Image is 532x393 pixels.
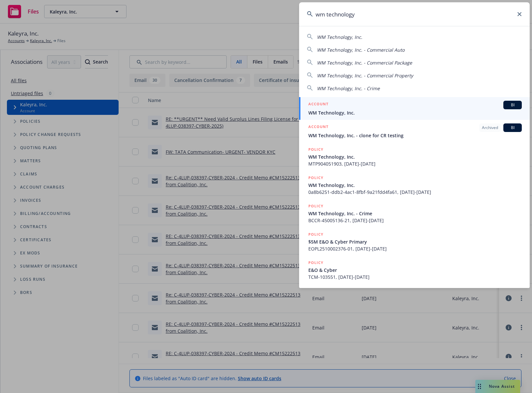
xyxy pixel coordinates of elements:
[308,231,323,238] h5: POLICY
[506,102,519,108] span: BI
[308,153,522,160] span: WM Technology, Inc.
[308,210,522,217] span: WM Technology, Inc. - Crime
[317,72,413,79] span: WM Technology, Inc. - Commercial Property
[299,171,530,199] a: POLICYWM Technology, Inc.0a8b6251-ddb2-4ac1-8fbf-9a21fdd4fa61, [DATE]-[DATE]
[482,125,498,131] span: Archived
[308,109,522,116] span: WM Technology, Inc.
[317,34,362,40] span: WM Technology, Inc.
[299,120,530,143] a: ACCOUNTArchivedBIWM Technology, Inc. - clone for CR testing
[317,60,412,66] span: WM Technology, Inc. - Commercial Package
[299,227,530,256] a: POLICY$5M E&O & Cyber PrimaryEOPL2510002376-01, [DATE]-[DATE]
[299,2,530,26] input: Search...
[308,182,522,189] span: WM Technology, Inc.
[299,143,530,171] a: POLICYWM Technology, Inc.MTP904051903, [DATE]-[DATE]
[308,203,323,209] h5: POLICY
[506,125,519,131] span: BI
[299,199,530,227] a: POLICYWM Technology, Inc. - CrimeBCCR-45005136-21, [DATE]-[DATE]
[308,189,522,196] span: 0a8b6251-ddb2-4ac1-8fbf-9a21fdd4fa61, [DATE]-[DATE]
[317,85,380,92] span: WM Technology, Inc. - Crime
[308,245,522,252] span: EOPL2510002376-01, [DATE]-[DATE]
[308,174,323,181] h5: POLICY
[308,101,328,109] h5: ACCOUNT
[308,146,323,153] h5: POLICY
[308,267,522,274] span: E&O & Cyber
[308,123,328,131] h5: ACCOUNT
[308,259,323,266] h5: POLICY
[299,256,530,284] a: POLICYE&O & CyberTCM-103551, [DATE]-[DATE]
[299,97,530,120] a: ACCOUNTBIWM Technology, Inc.
[308,238,522,245] span: $5M E&O & Cyber Primary
[308,132,522,139] span: WM Technology, Inc. - clone for CR testing
[308,217,522,224] span: BCCR-45005136-21, [DATE]-[DATE]
[317,47,405,53] span: WM Technology, Inc. - Commercial Auto
[308,160,522,167] span: MTP904051903, [DATE]-[DATE]
[308,274,522,280] span: TCM-103551, [DATE]-[DATE]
